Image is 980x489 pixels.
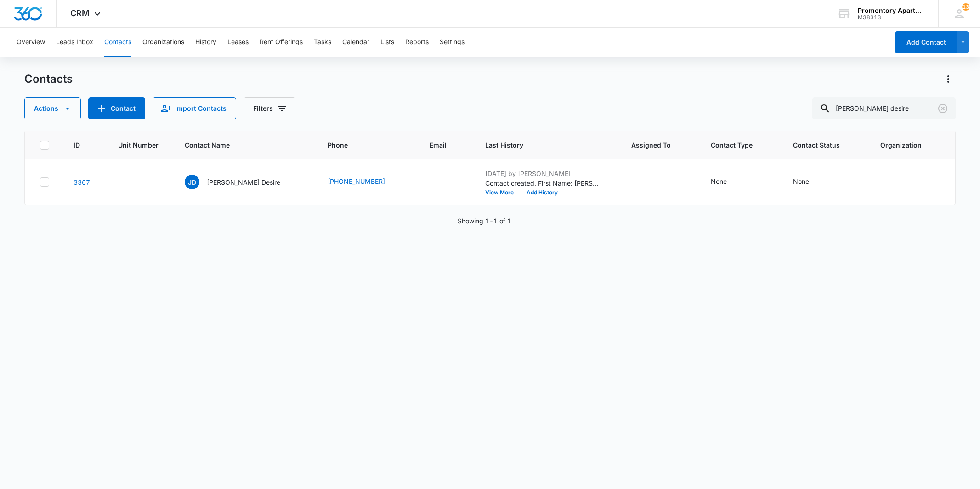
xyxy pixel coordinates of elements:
button: Add Contact [88,97,145,119]
p: Showing 1-1 of 1 [458,216,511,226]
button: View More [485,190,520,195]
button: Reports [405,28,429,57]
span: Organization [880,140,927,150]
button: Leads Inbox [56,28,93,57]
button: Calendar [342,28,369,57]
span: Contact Name [185,140,292,150]
div: None [793,176,809,186]
span: Email [430,140,450,150]
div: Contact Type - None - Select to Edit Field [711,176,743,188]
button: Clear [935,101,950,116]
button: Filters [244,97,295,119]
div: --- [430,176,442,188]
span: CRM [70,8,90,18]
div: Organization - - Select to Edit Field [880,176,909,188]
span: Contact Status [793,140,845,150]
span: Phone [328,140,394,150]
span: ID [74,140,83,150]
button: Organizations [142,28,184,57]
button: Settings [440,28,465,57]
button: Actions [24,97,81,119]
button: Add History [520,190,564,195]
button: Add Contact [895,31,957,53]
div: Unit Number - - Select to Edit Field [118,176,147,188]
div: --- [880,176,893,188]
div: account id [858,14,925,21]
span: Last History [485,140,595,150]
span: Contact Type [711,140,758,150]
button: History [195,28,216,57]
p: Contact created. First Name: [PERSON_NAME] Last Name: Desire Phone: [PHONE_NUMBER] Source: Manual... [485,178,600,188]
div: --- [631,176,644,188]
div: notifications count [962,3,969,11]
div: account name [858,7,925,14]
a: [PHONE_NUMBER] [328,176,385,186]
div: Phone - (305) 390-6355 - Select to Edit Field [328,176,402,188]
button: Leases [227,28,249,57]
h1: Contacts [24,72,73,86]
div: Assigned To - - Select to Edit Field [631,176,660,188]
div: None [711,176,727,186]
button: Lists [380,28,394,57]
span: Assigned To [631,140,675,150]
a: Navigate to contact details page for Jacobson Desire [74,178,90,186]
span: 13 [962,3,969,11]
span: Unit Number [118,140,163,150]
button: Rent Offerings [260,28,303,57]
button: Contacts [104,28,131,57]
span: JD [185,175,199,189]
button: Actions [941,72,956,86]
p: [DATE] by [PERSON_NAME] [485,169,600,178]
div: Contact Status - None - Select to Edit Field [793,176,826,188]
button: Import Contacts [153,97,236,119]
p: [PERSON_NAME] Desire [207,177,280,187]
button: Tasks [314,28,331,57]
div: --- [118,176,130,188]
button: Overview [17,28,45,57]
div: Email - - Select to Edit Field [430,176,459,188]
input: Search Contacts [812,97,956,119]
div: Contact Name - Jacobson Desire - Select to Edit Field [185,175,297,189]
